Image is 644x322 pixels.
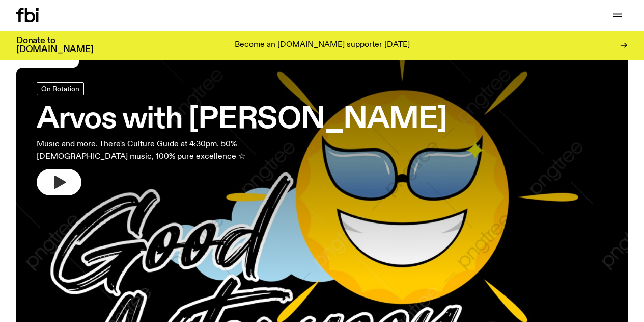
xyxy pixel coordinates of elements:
a: On Rotation [37,82,84,95]
p: Music and more. There's Culture Guide at 4:30pm. 50% [DEMOGRAPHIC_DATA] music, 100% pure excellen... [37,138,297,163]
h3: Arvos with [PERSON_NAME] [37,106,447,134]
span: On Rotation [41,85,79,92]
a: Arvos with [PERSON_NAME]Music and more. There's Culture Guide at 4:30pm. 50% [DEMOGRAPHIC_DATA] m... [37,82,447,195]
p: Become an [DOMAIN_NAME] supporter [DATE] [235,41,410,50]
h3: Donate to [DOMAIN_NAME] [16,37,93,54]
